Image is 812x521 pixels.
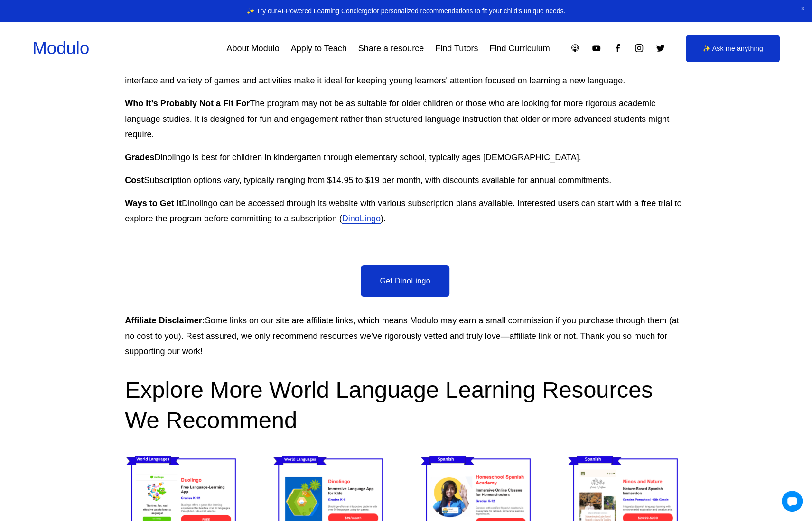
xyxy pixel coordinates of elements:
a: Find Curriculum [489,40,550,57]
h2: Explore More World Language Learning Resources We Recommend [125,375,685,435]
p: Dinolingo is best for children in kindergarten through elementary school, typically ages [DEMOGRA... [125,150,685,165]
strong: Grades [125,153,154,162]
p: Subscription options vary, typically ranging from $14.95 to $19 per month, with discounts availab... [125,173,685,188]
a: Twitter [655,43,665,53]
a: Share a resource [358,40,424,57]
a: About Modulo [226,40,279,57]
a: Find Tutors [435,40,478,57]
a: Instagram [634,43,644,53]
p: Some links on our site are affiliate links, which means Modulo may earn a small commission if you... [125,313,685,359]
a: Facebook [613,43,623,53]
a: Get DinoLingo [361,265,449,297]
strong: Ways to Get It [125,199,182,208]
strong: Cost [125,175,144,185]
a: ✨ Ask me anything [686,35,780,62]
p: The program may not be as suitable for older children or those who are looking for more rigorous ... [125,96,685,142]
strong: Who It’s Probably Not a Fit For [125,99,250,108]
a: AI-Powered Learning Concierge [277,7,371,15]
a: Apple Podcasts [570,43,580,53]
a: Modulo [32,38,89,58]
strong: Affiliate Disclaimer: [125,316,205,325]
a: YouTube [591,43,601,53]
a: DinoLingo [342,214,381,223]
a: Apply to Teach [291,40,347,57]
p: Dinolingo can be accessed through its website with various subscription plans available. Interest... [125,196,685,227]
